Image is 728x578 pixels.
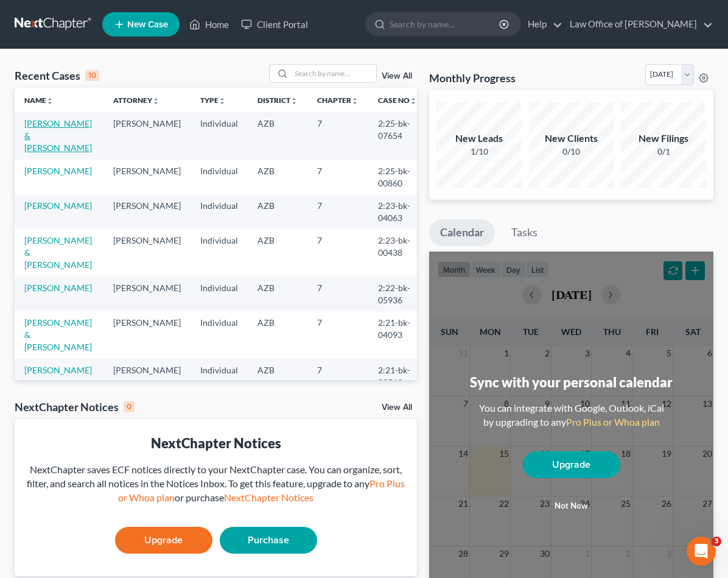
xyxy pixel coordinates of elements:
[436,132,522,146] div: New Leads
[113,96,159,105] a: Attorneyunfold_more
[390,13,501,35] input: Search by name...
[368,112,427,159] td: 2:25-bk-07654
[85,70,99,81] div: 10
[307,160,368,194] td: 7
[24,118,92,153] a: [PERSON_NAME] & [PERSON_NAME]
[24,434,407,453] div: NextChapter Notices
[410,97,417,105] i: unfold_more
[687,537,716,566] iframe: Intercom live chat
[191,194,248,229] td: Individual
[15,400,135,414] div: NextChapter Notices
[248,311,307,358] td: AZB
[307,311,368,358] td: 7
[307,359,368,393] td: 7
[24,317,92,352] a: [PERSON_NAME] & [PERSON_NAME]
[368,230,427,277] td: 2:23-bk-00438
[24,235,92,270] a: [PERSON_NAME] & [PERSON_NAME]
[307,277,368,311] td: 7
[24,365,92,375] a: [PERSON_NAME]
[368,277,427,311] td: 2:22-bk-05936
[248,160,307,194] td: AZB
[124,401,135,412] div: 0
[103,230,191,277] td: [PERSON_NAME]
[307,194,368,229] td: 7
[523,494,620,518] button: Not now
[382,403,412,412] a: View All
[566,416,660,428] a: Pro Plus or Whoa plan
[103,359,191,393] td: [PERSON_NAME]
[103,277,191,311] td: [PERSON_NAME]
[621,132,706,146] div: New Filings
[307,112,368,159] td: 7
[378,96,417,105] a: Case Nounfold_more
[523,451,620,478] a: Upgrade
[103,160,191,194] td: [PERSON_NAME]
[382,72,412,80] a: View All
[103,112,191,159] td: [PERSON_NAME]
[24,200,92,211] a: [PERSON_NAME]
[474,401,669,429] div: You can integrate with Google, Outlook, iCal by upgrading to any
[152,97,159,105] i: unfold_more
[103,194,191,229] td: [PERSON_NAME]
[220,527,317,554] a: Purchase
[248,277,307,311] td: AZB
[224,492,313,503] a: NextChapter Notices
[257,96,298,105] a: Districtunfold_more
[248,359,307,393] td: AZB
[429,219,495,246] a: Calendar
[712,537,721,546] span: 3
[291,65,376,82] input: Search by name...
[15,68,99,83] div: Recent Cases
[500,219,548,246] a: Tasks
[118,478,405,503] a: Pro Plus or Whoa plan
[564,13,713,35] a: Law Office of [PERSON_NAME]
[191,160,248,194] td: Individual
[127,20,168,29] span: New Case
[436,146,522,158] div: 1/10
[248,230,307,277] td: AZB
[429,71,516,85] h3: Monthly Progress
[235,13,314,35] a: Client Portal
[351,97,359,105] i: unfold_more
[219,97,226,105] i: unfold_more
[368,194,427,229] td: 2:23-bk-04063
[46,97,54,105] i: unfold_more
[248,112,307,159] td: AZB
[191,112,248,159] td: Individual
[191,311,248,358] td: Individual
[307,230,368,277] td: 7
[103,311,191,358] td: [PERSON_NAME]
[317,96,359,105] a: Chapterunfold_more
[529,146,614,158] div: 0/10
[368,160,427,194] td: 2:25-bk-00860
[191,359,248,393] td: Individual
[522,13,562,35] a: Help
[183,13,235,35] a: Home
[24,96,54,105] a: Nameunfold_more
[470,373,673,392] div: Sync with your personal calendar
[368,359,427,393] td: 2:21-bk-03569
[24,463,407,505] div: NextChapter saves ECF notices directly to your NextChapter case. You can organize, sort, filter, ...
[529,132,614,146] div: New Clients
[368,311,427,358] td: 2:21-bk-04093
[290,97,298,105] i: unfold_more
[115,527,212,554] a: Upgrade
[24,166,92,176] a: [PERSON_NAME]
[200,96,226,105] a: Typeunfold_more
[191,277,248,311] td: Individual
[621,146,706,158] div: 0/1
[248,194,307,229] td: AZB
[24,283,92,293] a: [PERSON_NAME]
[191,230,248,277] td: Individual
